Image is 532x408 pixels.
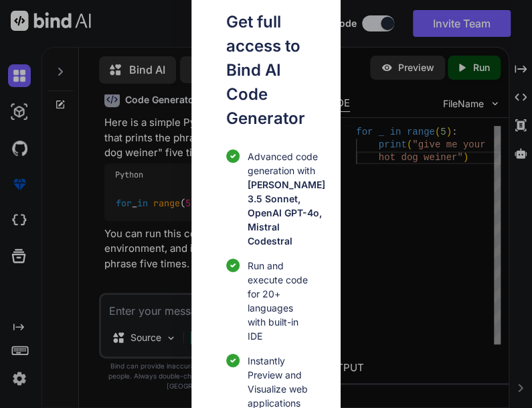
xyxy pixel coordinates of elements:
[248,259,314,343] span: Run and execute code for 20+ languages with built-in IDE
[248,149,325,248] p: Advanced code generation with
[226,149,240,163] img: checklist
[248,179,325,247] span: [PERSON_NAME] 3.5 Sonnet, OpenAI GPT-4o, Mistral Codestral
[226,354,240,367] img: checklist
[226,10,314,131] h1: Get full access to Bind AI Code Generator
[226,259,240,272] img: checklist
